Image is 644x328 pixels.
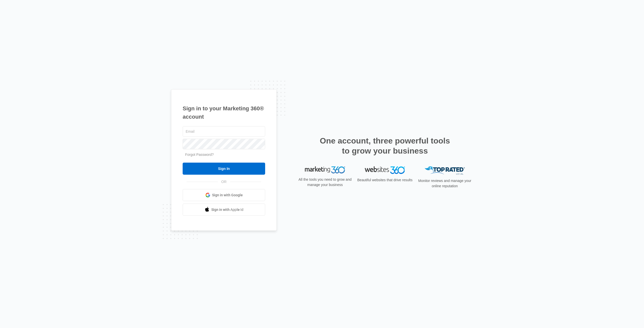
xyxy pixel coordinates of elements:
[212,193,243,198] span: Sign in with Google
[185,153,214,157] a: Forgot Password?
[183,163,265,175] input: Sign In
[183,126,265,137] input: Email
[183,204,265,216] a: Sign in with Apple Id
[297,177,353,188] p: All the tools you need to grow and manage your business
[211,207,244,212] span: Sign in with Apple Id
[365,166,405,174] img: Websites 360
[183,189,265,201] a: Sign in with Google
[218,179,230,184] span: OR
[425,166,465,175] img: Top Rated Local
[305,166,345,173] img: Marketing 360
[417,178,473,189] p: Monitor reviews and manage your online reputation
[318,136,452,156] h2: One account, three powerful tools to grow your business
[357,177,413,183] p: Beautiful websites that drive results
[183,104,265,121] h1: Sign in to your Marketing 360® account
